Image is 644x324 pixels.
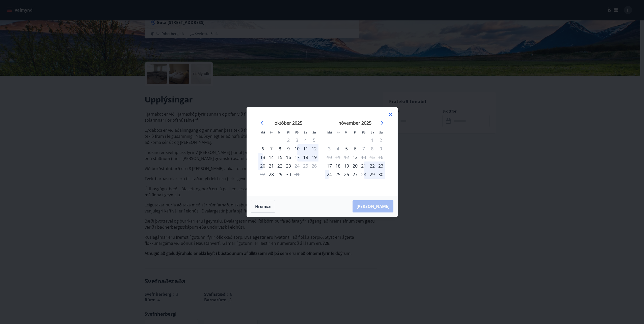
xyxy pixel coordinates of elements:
[284,170,293,179] td: Choose fimmtudagur, 30. október 2025 as your check-in date. It’s available.
[325,153,334,161] td: Not available. mánudagur, 10. nóvember 2025
[325,144,334,153] td: Not available. mánudagur, 3. nóvember 2025
[276,170,284,179] td: Choose miðvikudagur, 29. október 2025 as your check-in date. It’s available.
[284,153,293,161] div: 16
[379,130,383,134] small: Su
[334,170,342,179] div: 25
[359,153,368,161] td: Not available. föstudagur, 14. nóvember 2025
[351,161,359,170] td: Choose fimmtudagur, 20. nóvember 2025 as your check-in date. It’s available.
[334,144,342,153] td: Not available. þriðjudagur, 4. nóvember 2025
[377,161,385,170] div: 23
[276,136,284,144] td: Not available. miðvikudagur, 1. október 2025
[342,161,351,170] td: Choose miðvikudagur, 19. nóvember 2025 as your check-in date. It’s available.
[310,136,318,144] td: Not available. sunnudagur, 5. október 2025
[351,153,359,161] div: Aðeins innritun í boði
[377,136,385,144] td: Not available. sunnudagur, 2. nóvember 2025
[359,161,368,170] td: Choose föstudagur, 21. nóvember 2025 as your check-in date. It’s available.
[310,144,318,153] div: 12
[284,136,293,144] td: Not available. fimmtudagur, 2. október 2025
[325,170,334,179] td: Choose mánudagur, 24. nóvember 2025 as your check-in date. It’s available.
[359,161,368,170] div: 21
[342,161,351,170] div: 19
[368,161,377,170] div: 22
[368,161,377,170] td: Choose laugardagur, 22. nóvember 2025 as your check-in date. It’s available.
[325,161,334,170] div: Aðeins innritun í boði
[371,130,374,134] small: La
[377,153,385,161] td: Not available. sunnudagur, 16. nóvember 2025
[359,144,368,153] td: Not available. föstudagur, 7. nóvember 2025
[351,153,359,161] td: Choose fimmtudagur, 13. nóvember 2025 as your check-in date. It’s available.
[284,170,293,179] div: 30
[301,161,310,170] td: Not available. laugardagur, 25. október 2025
[351,170,359,179] div: 27
[293,170,301,179] div: Aðeins útritun í boði
[334,161,342,170] td: Choose þriðjudagur, 18. nóvember 2025 as your check-in date. It’s available.
[359,153,368,161] div: Aðeins útritun í boði
[293,170,301,179] td: Not available. föstudagur, 31. október 2025
[310,153,318,161] div: 19
[377,161,385,170] td: Choose sunnudagur, 23. nóvember 2025 as your check-in date. It’s available.
[293,161,301,170] td: Not available. föstudagur, 24. október 2025
[310,153,318,161] td: Choose sunnudagur, 19. október 2025 as your check-in date. It’s available.
[293,144,301,153] td: Choose föstudagur, 10. október 2025 as your check-in date. It’s available.
[258,144,267,153] td: Choose mánudagur, 6. október 2025 as your check-in date. It’s available.
[267,161,276,170] td: Choose þriðjudagur, 21. október 2025 as your check-in date. It’s available.
[334,161,342,170] div: 18
[312,130,316,134] small: Su
[351,144,359,153] div: 6
[267,153,276,161] td: Choose þriðjudagur, 14. október 2025 as your check-in date. It’s available.
[267,170,276,179] div: Aðeins innritun í boði
[377,144,385,153] td: Not available. sunnudagur, 9. nóvember 2025
[284,161,293,170] div: 23
[351,161,359,170] div: 20
[310,144,318,153] td: Choose sunnudagur, 12. október 2025 as your check-in date. It’s available.
[377,170,385,179] div: 30
[284,144,293,153] div: 9
[368,136,377,144] td: Not available. laugardagur, 1. nóvember 2025
[276,161,284,170] td: Choose miðvikudagur, 22. október 2025 as your check-in date. It’s available.
[338,120,371,126] strong: nóvember 2025
[253,114,391,190] div: Calendar
[342,170,351,179] td: Choose miðvikudagur, 26. nóvember 2025 as your check-in date. It’s available.
[342,170,351,179] div: 26
[301,144,310,153] div: 11
[293,153,301,161] div: 17
[276,161,284,170] div: 22
[301,153,310,161] td: Choose laugardagur, 18. október 2025 as your check-in date. It’s available.
[327,130,332,134] small: Má
[258,161,267,170] div: 20
[293,144,301,153] div: 10
[258,170,267,179] td: Not available. mánudagur, 27. október 2025
[267,161,276,170] div: 21
[278,130,282,134] small: Mi
[362,130,365,134] small: Fö
[270,130,273,134] small: Þr
[301,153,310,161] div: 18
[301,136,310,144] td: Not available. laugardagur, 4. október 2025
[276,153,284,161] td: Choose miðvikudagur, 15. október 2025 as your check-in date. It’s available.
[260,130,265,134] small: Má
[258,144,267,153] div: Aðeins innritun í boði
[276,144,284,153] div: 8
[354,130,357,134] small: Fi
[325,170,334,179] div: 24
[351,144,359,153] td: Choose fimmtudagur, 6. nóvember 2025 as your check-in date. It’s available.
[276,153,284,161] div: 15
[359,144,368,153] div: Aðeins útritun í boði
[293,153,301,161] td: Choose föstudagur, 17. október 2025 as your check-in date. It’s available.
[325,161,334,170] td: Choose mánudagur, 17. nóvember 2025 as your check-in date. It’s available.
[334,170,342,179] td: Choose þriðjudagur, 25. nóvember 2025 as your check-in date. It’s available.
[284,161,293,170] td: Choose fimmtudagur, 23. október 2025 as your check-in date. It’s available.
[276,144,284,153] td: Choose miðvikudagur, 8. október 2025 as your check-in date. It’s available.
[368,153,377,161] td: Not available. laugardagur, 15. nóvember 2025
[345,130,348,134] small: Mi
[267,144,276,153] div: 7
[368,170,377,179] div: 29
[342,153,351,161] td: Not available. miðvikudagur, 12. nóvember 2025
[342,144,351,153] div: Aðeins innritun í boði
[260,120,266,126] div: Move backward to switch to the previous month.
[258,153,267,161] div: 13
[301,144,310,153] td: Choose laugardagur, 11. október 2025 as your check-in date. It’s available.
[258,161,267,170] td: Choose mánudagur, 20. október 2025 as your check-in date. It’s available.
[368,170,377,179] td: Choose laugardagur, 29. nóvember 2025 as your check-in date. It’s available.
[284,144,293,153] td: Choose fimmtudagur, 9. október 2025 as your check-in date. It’s available.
